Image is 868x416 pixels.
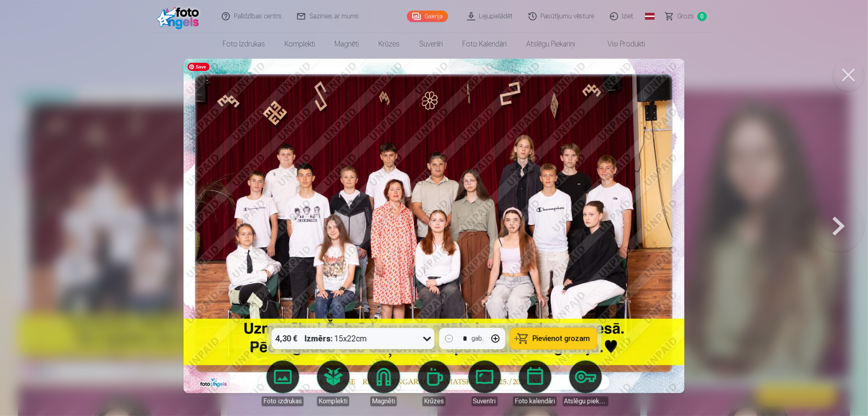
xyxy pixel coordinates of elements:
[262,396,304,406] div: Foto izdrukas
[517,33,585,55] a: Atslēgu piekariņi
[697,12,707,21] span: 0
[563,361,608,406] a: Atslēgu piekariņi
[305,333,333,344] strong: Izmērs :
[325,33,369,55] a: Magnēti
[317,396,349,406] div: Komplekti
[305,328,367,349] div: 15x22cm
[533,335,590,342] span: Pievienot grozam
[369,33,410,55] a: Krūzes
[271,328,302,349] div: 4,30 €
[361,361,407,406] a: Magnēti
[585,33,655,55] a: Visi produkti
[462,361,507,406] a: Suvenīri
[411,361,457,406] a: Krūzes
[275,33,325,55] a: Komplekti
[472,334,484,343] div: gab.
[453,33,517,55] a: Foto kalendāri
[370,396,397,406] div: Magnēti
[510,328,597,349] button: Pievienot grozam
[472,396,498,406] div: Suvenīri
[512,361,558,406] a: Foto kalendāri
[410,33,453,55] a: Suvenīri
[563,396,608,406] div: Atslēgu piekariņi
[310,361,356,406] a: Komplekti
[407,11,448,22] a: Galerija
[157,3,203,29] img: /fa1
[422,396,446,406] div: Krūzes
[513,396,557,406] div: Foto kalendāri
[678,11,694,21] span: Grozs
[188,63,210,71] span: Save
[260,361,306,406] a: Foto izdrukas
[213,33,275,55] a: Foto izdrukas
